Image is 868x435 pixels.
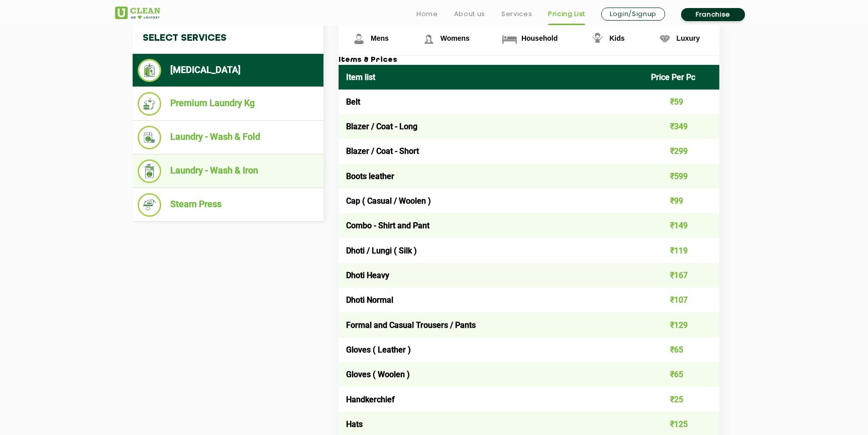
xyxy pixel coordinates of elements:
[339,288,643,312] td: Dhoti Normal
[138,159,161,183] img: Laundry - Wash & Iron
[681,8,745,21] a: Franchise
[350,30,368,48] img: Mens
[643,263,720,288] td: ₹167
[643,90,720,114] td: ₹59
[339,114,643,139] td: Blazer / Coat - Long
[339,56,719,65] h3: Items & Prices
[643,312,720,337] td: ₹129
[138,159,318,183] li: Laundry - Wash & Iron
[138,193,318,217] li: Steam Press
[339,90,643,114] td: Belt
[441,34,470,42] span: Womens
[138,126,318,149] li: Laundry - Wash & Fold
[138,126,161,149] img: Laundry - Wash & Fold
[643,337,720,362] td: ₹65
[501,8,532,20] a: Services
[339,238,643,263] td: Dhoti / Lungi ( Silk )
[501,30,518,48] img: Household
[339,189,643,213] td: Cap ( Casual / Woolen )
[589,30,606,48] img: Kids
[643,238,720,263] td: ₹119
[416,8,438,20] a: Home
[677,34,700,42] span: Luxury
[420,30,438,48] img: Womens
[339,337,643,362] td: Gloves ( Leather )
[339,213,643,238] td: Combo - Shirt and Pant
[643,65,720,90] th: Price Per Pc
[138,59,161,82] img: Dry Cleaning
[339,139,643,163] td: Blazer / Coat - Short
[643,139,720,163] td: ₹299
[454,8,485,20] a: About us
[339,65,643,90] th: Item list
[643,213,720,238] td: ₹149
[339,362,643,387] td: Gloves ( Woolen )
[609,34,624,42] span: Kids
[138,92,161,116] img: Premium Laundry Kg
[138,59,318,82] li: [MEDICAL_DATA]
[601,8,665,21] a: Login/Signup
[643,362,720,387] td: ₹65
[133,23,323,54] h4: Select Services
[643,114,720,139] td: ₹349
[339,263,643,288] td: Dhoti Heavy
[656,30,674,48] img: Luxury
[521,34,558,42] span: Household
[339,312,643,337] td: Formal and Casual Trousers / Pants
[115,7,160,19] img: UClean Laundry and Dry Cleaning
[548,8,585,20] a: Pricing List
[643,164,720,189] td: ₹599
[138,92,318,116] li: Premium Laundry Kg
[339,164,643,189] td: Boots leather
[643,288,720,312] td: ₹107
[138,193,161,217] img: Steam Press
[371,34,389,42] span: Mens
[643,387,720,411] td: ₹25
[339,387,643,411] td: Handkerchief
[643,189,720,213] td: ₹99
